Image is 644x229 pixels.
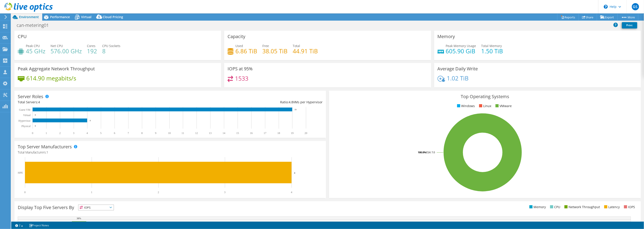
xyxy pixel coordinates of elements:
[18,100,170,105] div: Total Servers:
[291,191,292,194] text: 4
[103,15,123,19] span: Cloud Pricing
[168,132,171,135] text: 10
[235,49,257,54] h4: 6.86 TiB
[277,132,280,135] text: 18
[617,14,638,21] a: More
[81,15,91,19] span: Virtual
[446,49,476,54] h4: 605.90 GiB
[26,49,45,54] h4: 45 GHz
[447,76,469,81] h4: 1.02 TiB
[18,66,95,71] h3: Peak Aggregate Network Throughput
[18,119,31,122] text: Hypervisor
[77,217,81,220] text: 38%
[86,132,88,135] text: 4
[59,132,61,135] text: 2
[51,49,82,54] h4: 576.00 GHz
[293,49,318,54] h4: 44.91 TiB
[291,132,294,135] text: 19
[18,94,43,99] h3: Server Roles
[228,66,253,71] h3: IOPS at 95%
[90,119,91,122] text: 4
[18,34,27,39] h3: CPU
[141,132,143,135] text: 8
[26,223,52,228] a: Project Notes
[528,205,546,210] li: Memory
[209,132,212,135] text: 13
[114,132,115,135] text: 6
[446,44,476,48] span: Peak Memory Usage
[438,66,478,71] h3: Average Daily Write
[102,49,120,54] h4: 8
[597,14,618,21] a: Export
[73,132,74,135] text: 3
[235,76,248,81] h4: 1533
[478,104,491,108] li: Linux
[294,108,297,111] text: 19
[102,44,120,48] span: CPU Sockets
[35,125,36,127] text: 0
[264,132,266,135] text: 17
[18,150,323,155] h4: Total Manufacturers:
[604,5,608,9] svg: \n
[622,22,637,28] a: Print
[35,114,36,116] text: 0
[15,23,56,28] h1: can-metering01
[128,132,129,135] text: 7
[223,132,225,135] text: 14
[426,151,435,154] tspan: ESXi 7.0
[481,49,503,54] h4: 1.50 TiB
[579,14,597,21] a: Share
[623,205,635,210] li: IOPS
[305,132,307,135] text: 20
[87,49,97,54] h4: 192
[23,114,31,117] text: Virtual
[228,34,245,39] h3: Capacity
[19,15,39,19] span: Environment
[19,108,30,111] text: Guest VM
[46,150,48,154] span: 1
[18,171,23,174] text: HPE
[21,125,31,128] text: Physical
[289,100,293,104] span: 4.8
[112,221,117,224] text: 34%
[91,191,92,194] text: 1
[456,104,475,108] li: Windows
[26,76,76,81] h4: 614.90 megabits/s
[481,44,502,48] span: Total Memory
[494,104,512,108] li: VMware
[250,132,253,135] text: 16
[181,132,184,135] text: 11
[236,132,239,135] text: 15
[603,205,620,210] li: Latency
[24,191,26,194] text: 0
[158,191,159,194] text: 2
[293,44,300,48] span: Total
[632,3,639,10] span: GS
[294,171,295,174] text: 4
[50,15,70,19] span: Performance
[438,34,455,39] h3: Memory
[195,132,198,135] text: 12
[557,14,579,21] a: Reports
[563,205,600,210] li: Network Throughput
[87,44,95,48] span: Cores
[12,223,26,228] a: 2
[100,132,102,135] text: 5
[18,144,72,149] h3: Top Server Manufacturers
[38,100,40,104] span: 4
[262,44,269,48] span: Free
[235,44,243,48] span: Used
[549,205,560,210] li: CPU
[51,44,63,48] span: Net CPU
[155,132,156,135] text: 9
[332,94,637,99] h3: Top Operating Systems
[26,44,40,48] span: Peak CPU
[170,100,323,105] div: Ratio: VMs per Hypervisor
[418,151,426,154] tspan: 100.0%
[78,205,114,210] span: IOPS
[32,132,33,135] text: 0
[224,191,226,194] text: 3
[262,49,288,54] h4: 38.05 TiB
[46,132,47,135] text: 1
